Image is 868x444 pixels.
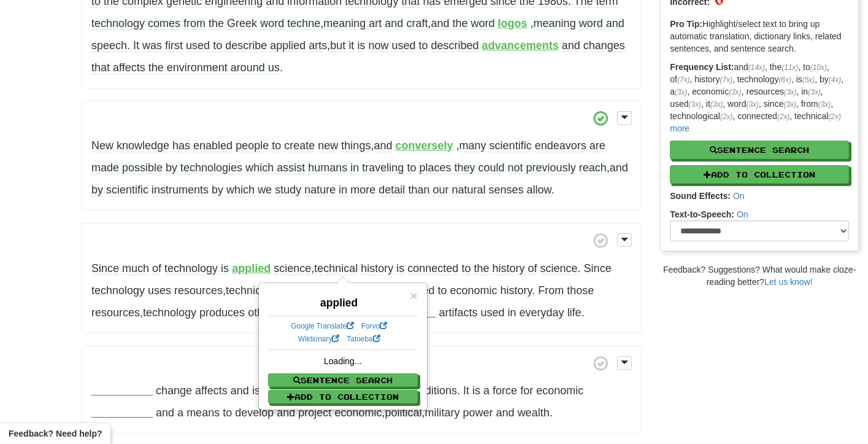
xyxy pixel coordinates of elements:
span: From [538,284,564,297]
em: (6x) [778,76,791,84]
p: Loading... [268,355,418,367]
span: and [610,162,628,174]
span: is [357,39,365,52]
span: force [493,384,517,397]
button: Sentence Search [268,373,418,387]
span: technical [314,262,358,275]
span: create [284,139,315,152]
span: around [231,61,265,74]
span: everyday [520,306,564,319]
span: now [368,39,388,52]
span: is [221,262,229,275]
span: affects [195,384,228,397]
span: other [248,306,273,319]
span: and [496,407,515,419]
span: It [133,39,139,52]
a: Wiktionary [298,335,340,343]
span: enabled [193,139,232,152]
span: has [172,139,190,152]
span: study [275,184,301,197]
span: and [156,407,174,419]
span: but [330,39,345,52]
span: changes [583,39,625,52]
span: arts [309,39,327,52]
span: a [483,384,490,397]
span: scientific [106,184,148,197]
span: project [298,407,331,419]
span: meaning [534,17,576,30]
em: (3x) [746,100,758,109]
em: (3x) [808,88,820,96]
span: to [213,39,222,52]
span: not [508,162,523,174]
em: (3x) [783,100,796,109]
strong: Text-to-Speech: [670,209,734,219]
span: , , . [156,407,553,419]
span: develop [235,407,274,419]
span: nature [304,184,336,197]
span: It [463,384,469,397]
span: things [341,139,371,152]
span: to [272,139,281,152]
span: speech [91,39,127,52]
span: used [391,39,415,52]
span: , . [274,262,580,275]
span: resources [91,306,140,319]
span: is [396,262,404,275]
span: × [410,289,418,303]
span: to [437,284,447,297]
span: new [318,139,338,152]
span: in [508,306,517,319]
span: they [454,162,475,174]
span: history [492,262,524,275]
span: change [156,384,192,397]
span: technologies [180,162,242,174]
em: (2x) [828,112,840,121]
span: . [383,284,535,297]
span: Since [91,262,119,275]
span: power [463,407,493,419]
span: technology [143,306,196,319]
a: Google Translate [291,322,354,330]
span: techne [287,17,320,30]
span: a [177,407,183,419]
span: military [425,407,460,419]
span: , . [156,384,460,397]
span: to [407,162,416,174]
em: (3x) [784,88,796,96]
span: , , [91,284,594,319]
strong: __________ [91,384,153,397]
strong: Sound Effects: [670,191,731,201]
span: technology [91,284,145,297]
span: political [385,407,421,419]
strong: applied [320,297,358,309]
span: . [91,39,625,74]
em: (3x) [710,100,723,109]
span: the [452,17,467,30]
span: us [268,61,280,74]
span: comes [148,17,180,30]
span: means [186,407,220,419]
span: first [165,39,183,52]
span: affects [113,61,145,74]
span: technology [164,262,218,275]
span: technical [226,284,269,297]
span: detail [378,184,405,197]
span: traditions [412,384,457,397]
span: connected [407,262,458,275]
span: is [252,384,260,397]
em: (7x) [720,76,732,84]
span: by [91,184,103,197]
span: science [540,262,578,275]
span: allow [527,184,551,197]
em: (3x) [675,88,687,96]
span: , . [91,17,624,52]
span: to [223,407,232,419]
strong: conversely [395,139,453,152]
span: our [432,184,448,197]
span: and [374,139,392,152]
em: (3x) [818,100,831,109]
span: described [431,39,479,52]
span: made [91,162,119,174]
span: Open feedback widget [9,427,102,440]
